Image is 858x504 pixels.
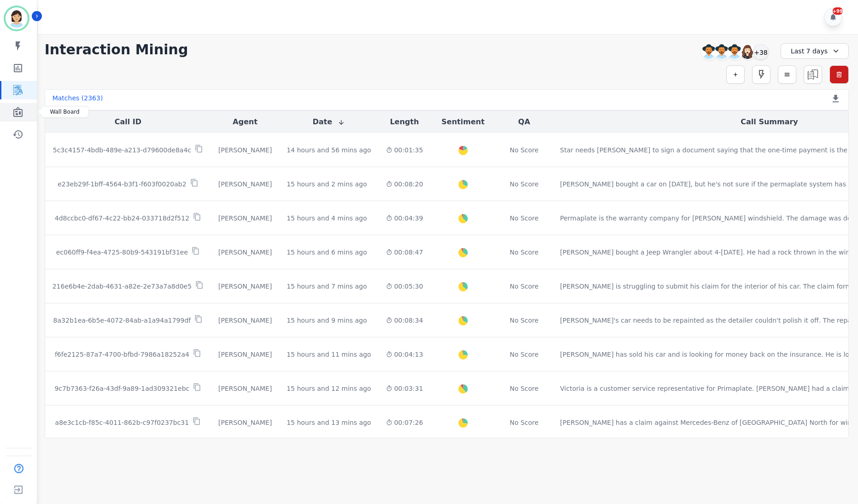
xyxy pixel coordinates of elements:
[386,282,423,291] div: 00:05:30
[442,116,484,127] button: Sentiment
[55,384,190,393] p: 9c7b7363-f26a-43df-9a89-1ad309321ebc
[218,282,272,291] div: [PERSON_NAME]
[286,248,367,257] div: 15 hours and 6 mins ago
[386,180,423,189] div: 00:08:20
[386,418,423,427] div: 00:07:26
[218,145,272,155] div: [PERSON_NAME]
[510,248,539,257] div: No Score
[218,350,272,359] div: [PERSON_NAME]
[56,248,188,257] p: ec060ff9-f4ea-4725-80b9-543191bf31ee
[510,282,539,291] div: No Score
[218,418,272,427] div: [PERSON_NAME]
[286,384,371,393] div: 15 hours and 12 mins ago
[53,93,103,106] div: Matches ( 2363 )
[45,41,188,58] h1: Interaction Mining
[286,282,367,291] div: 15 hours and 7 mins ago
[218,214,272,223] div: [PERSON_NAME]
[833,7,843,15] div: +99
[753,44,769,60] div: +38
[386,248,423,257] div: 00:08:47
[386,350,423,359] div: 00:04:13
[53,282,192,291] p: 216e6b4e-2dab-4631-a82e-2e73a7a8d0e5
[518,116,530,127] button: QA
[386,316,423,325] div: 00:08:34
[58,180,186,189] p: e23eb29f-1bff-4564-b3f1-f603f0020ab2
[55,418,189,427] p: a8e3c1cb-f85c-4011-862b-c97f0237bc31
[386,145,423,155] div: 00:01:35
[53,145,191,155] p: 5c3c4157-4bdb-489e-a213-d79600de8a4c
[218,248,272,257] div: [PERSON_NAME]
[286,350,371,359] div: 15 hours and 11 mins ago
[286,214,367,223] div: 15 hours and 4 mins ago
[510,384,539,393] div: No Score
[115,116,141,127] button: Call ID
[6,7,28,29] img: Bordered avatar
[53,316,191,325] p: 8a32b1ea-6b5e-4072-84ab-a1a94a1799df
[386,384,423,393] div: 00:03:31
[781,43,849,59] div: Last 7 days
[510,350,539,359] div: No Score
[55,214,189,223] p: 4d8ccbc0-df67-4c22-bb24-033718d2f512
[313,116,345,127] button: Date
[233,116,257,127] button: Agent
[286,145,371,155] div: 14 hours and 56 mins ago
[386,214,423,223] div: 00:04:39
[510,418,539,427] div: No Score
[218,180,272,189] div: [PERSON_NAME]
[510,145,539,155] div: No Score
[741,116,798,127] button: Call Summary
[510,180,539,189] div: No Score
[55,350,189,359] p: f6fe2125-87a7-4700-bfbd-7986a18252a4
[510,214,539,223] div: No Score
[286,180,367,189] div: 15 hours and 2 mins ago
[390,116,419,127] button: Length
[286,418,371,427] div: 15 hours and 13 mins ago
[218,316,272,325] div: [PERSON_NAME]
[510,316,539,325] div: No Score
[218,384,272,393] div: [PERSON_NAME]
[286,316,367,325] div: 15 hours and 9 mins ago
